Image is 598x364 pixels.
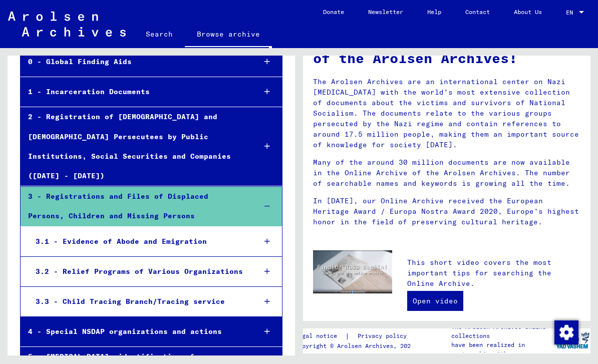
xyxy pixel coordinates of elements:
[21,107,247,186] div: 2 - Registration of [DEMOGRAPHIC_DATA] and [DEMOGRAPHIC_DATA] Persecutees by Public Institutions,...
[451,340,555,358] p: have been realized in partnership with
[554,320,578,344] div: Zustimmung ändern
[313,196,580,227] p: In [DATE], our Online Archive received the European Heritage Award / Europa Nostra Award 2020, Eu...
[8,12,126,37] img: Arolsen_neg.svg
[313,157,580,189] p: Many of the around 30 million documents are now available in the Online Archive of the Arolsen Ar...
[28,232,247,251] div: 3.1 - Evidence of Abode and Emigration
[134,22,185,46] a: Search
[295,331,345,341] a: Legal notice
[566,9,573,16] mat-select-trigger: EN
[295,341,419,350] p: Copyright © Arolsen Archives, 2021
[21,52,247,72] div: 0 - Global Finding Aids
[313,250,392,293] img: video.jpg
[21,82,247,102] div: 1 - Incarceration Documents
[554,320,578,344] img: Zustimmung ändern
[295,331,419,341] div: |
[313,77,580,150] p: The Arolsen Archives are an international center on Nazi [MEDICAL_DATA] with the world’s most ext...
[451,322,555,340] p: The Arolsen Archives online collections
[350,331,419,341] a: Privacy policy
[28,262,247,281] div: 3.2 - Relief Programs of Various Organizations
[28,292,247,311] div: 3.3 - Child Tracing Branch/Tracing service
[21,322,247,341] div: 4 - Special NSDAP organizations and actions
[21,187,247,226] div: 3 - Registrations and Files of Displaced Persons, Children and Missing Persons
[407,257,580,289] p: This short video covers the most important tips for searching the Online Archive.
[185,22,272,48] a: Browse archive
[407,291,463,311] a: Open video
